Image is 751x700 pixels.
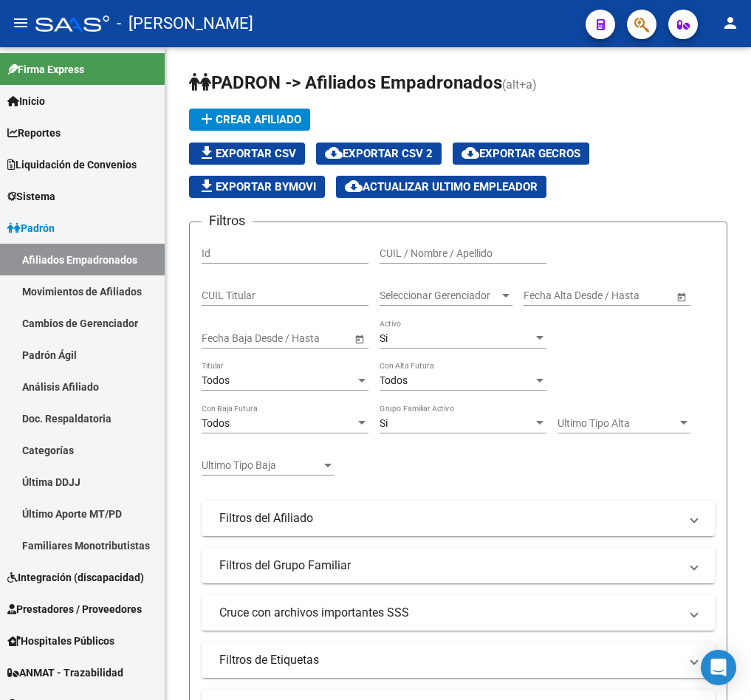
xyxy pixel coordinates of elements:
[7,125,61,141] span: Reportes
[198,110,216,128] mat-icon: add
[198,113,301,126] span: Crear Afiliado
[7,157,137,173] span: Liquidación de Convenios
[202,595,715,631] mat-expansion-panel-header: Cruce con archivos importantes SSS
[316,143,442,165] button: Exportar CSV 2
[380,374,408,386] span: Todos
[673,289,689,304] button: Open calendar
[502,78,537,92] span: (alt+a)
[202,374,230,386] span: Todos
[325,144,343,162] mat-icon: cloud_download
[219,652,679,668] mat-panel-title: Filtros de Etiquetas
[12,14,30,32] mat-icon: menu
[721,14,739,32] mat-icon: person
[7,569,144,586] span: Integración (discapacidad)
[202,548,715,583] mat-expansion-panel-header: Filtros del Grupo Familiar
[7,601,142,617] span: Prestadores / Proveedores
[117,7,253,40] span: - [PERSON_NAME]
[7,93,45,109] span: Inicio
[462,147,580,160] span: Exportar GECROS
[202,642,715,678] mat-expansion-panel-header: Filtros de Etiquetas
[202,501,715,536] mat-expansion-panel-header: Filtros del Afiliado
[219,605,679,621] mat-panel-title: Cruce con archivos importantes SSS
[189,72,502,93] span: PADRON -> Afiliados Empadronados
[189,176,325,198] button: Exportar Bymovi
[345,180,538,193] span: Actualizar ultimo Empleador
[7,61,84,78] span: Firma Express
[202,332,256,345] input: Fecha inicio
[701,650,736,685] div: Open Intercom Messenger
[380,417,388,429] span: Si
[325,147,433,160] span: Exportar CSV 2
[7,633,114,649] span: Hospitales Públicos
[198,177,216,195] mat-icon: file_download
[590,289,662,302] input: Fecha fin
[202,417,230,429] span: Todos
[189,143,305,165] button: Exportar CSV
[189,109,310,131] button: Crear Afiliado
[268,332,340,345] input: Fecha fin
[336,176,546,198] button: Actualizar ultimo Empleador
[453,143,589,165] button: Exportar GECROS
[380,332,388,344] span: Si
[198,180,316,193] span: Exportar Bymovi
[558,417,677,430] span: Ultimo Tipo Alta
[345,177,363,195] mat-icon: cloud_download
[202,459,321,472] span: Ultimo Tipo Baja
[380,289,499,302] span: Seleccionar Gerenciador
[524,289,577,302] input: Fecha inicio
[352,331,367,346] button: Open calendar
[7,665,123,681] span: ANMAT - Trazabilidad
[7,188,55,205] span: Sistema
[202,210,253,231] h3: Filtros
[219,557,679,574] mat-panel-title: Filtros del Grupo Familiar
[198,147,296,160] span: Exportar CSV
[198,144,216,162] mat-icon: file_download
[219,510,679,526] mat-panel-title: Filtros del Afiliado
[462,144,479,162] mat-icon: cloud_download
[7,220,55,236] span: Padrón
